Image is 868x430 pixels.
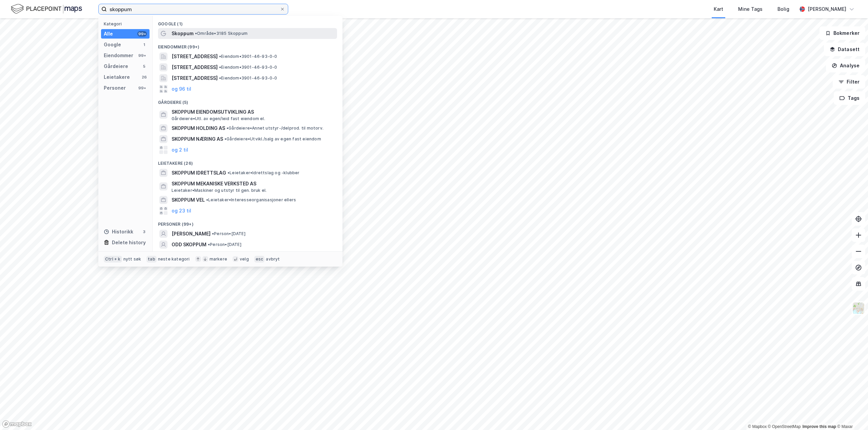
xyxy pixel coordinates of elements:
[146,256,157,263] div: tab
[153,155,342,167] div: Leietakere (26)
[219,75,277,81] span: Eiendom • 3901-46-93-0-0
[172,29,194,38] span: Skoppum
[158,256,190,262] div: neste kategori
[824,43,865,56] button: Datasett
[172,169,226,177] span: SKOPPUM IDRETTSLAG
[228,170,230,175] span: •
[172,146,188,154] button: og 2 til
[768,424,801,429] a: OpenStreetMap
[141,64,147,69] div: 5
[172,230,211,238] span: [PERSON_NAME]
[195,31,248,36] span: Område • 3185 Skoppum
[834,91,865,105] button: Tags
[153,39,342,51] div: Eiendommer (99+)
[820,26,865,40] button: Bokmerker
[208,242,241,247] span: Person • [DATE]
[137,53,147,58] div: 99+
[208,242,210,247] span: •
[240,256,249,262] div: velg
[137,85,147,91] div: 99+
[104,41,121,49] div: Google
[153,16,342,28] div: Google (1)
[748,424,767,429] a: Mapbox
[11,3,82,15] img: logo.f888ab2527a4732fd821a326f86c7f29.svg
[172,63,218,71] span: [STREET_ADDRESS]
[172,135,223,143] span: SKOPPUM NÆRING AS
[104,30,113,38] div: Alle
[210,256,227,262] div: markere
[833,75,865,89] button: Filter
[104,84,126,92] div: Personer
[803,424,836,429] a: Improve this map
[224,136,321,142] span: Gårdeiere • Utvikl./salg av egen fast eiendom
[219,75,221,81] span: •
[172,52,218,61] span: [STREET_ADDRESS]
[226,126,323,131] span: Gårdeiere • Annet utstyr-/delprod. til motorv.
[224,136,226,141] span: •
[123,256,141,262] div: nytt søk
[195,31,197,36] span: •
[172,180,334,188] span: SKOPPUM MEKANISKE VERKSTED AS
[112,239,146,247] div: Delete history
[141,74,147,80] div: 26
[172,85,191,93] button: og 96 til
[254,256,265,263] div: esc
[172,124,225,132] span: SKOPPUM HOLDING AS
[834,398,868,430] iframe: Chat Widget
[219,65,221,70] span: •
[266,256,280,262] div: avbryt
[852,302,865,315] img: Z
[141,229,147,234] div: 3
[219,54,277,59] span: Eiendom • 3901-46-93-0-0
[172,188,267,193] span: Leietaker • Maskiner og utstyr til gen. bruk el.
[834,398,868,430] div: Kontrollprogram for chat
[104,228,133,236] div: Historikk
[738,5,763,13] div: Mine Tags
[104,62,128,70] div: Gårdeiere
[219,65,277,70] span: Eiendom • 3901-46-93-0-0
[153,94,342,107] div: Gårdeiere (5)
[714,5,723,13] div: Kart
[172,241,206,249] span: ODD SKOPPUM
[226,126,229,131] span: •
[219,54,221,59] span: •
[172,108,334,116] span: SKOPPUM EIENDOMSUTVIKLING AS
[104,73,130,81] div: Leietakere
[107,4,280,14] input: Søk på adresse, matrikkel, gårdeiere, leietakere eller personer
[172,116,265,121] span: Gårdeiere • Utl. av egen/leid fast eiendom el.
[172,74,218,82] span: [STREET_ADDRESS]
[153,216,342,228] div: Personer (99+)
[137,31,147,37] div: 99+
[104,21,150,26] div: Kategori
[2,420,32,428] a: Mapbox homepage
[212,231,245,236] span: Person • [DATE]
[826,59,865,72] button: Analyse
[808,5,846,13] div: [PERSON_NAME]
[777,5,789,13] div: Bolig
[212,231,214,236] span: •
[206,197,208,202] span: •
[172,196,205,204] span: SKOPPUM VEL
[228,170,300,176] span: Leietaker • Idrettslag og -klubber
[104,51,133,60] div: Eiendommer
[206,197,296,203] span: Leietaker • Interesseorganisasjoner ellers
[104,256,122,263] div: Ctrl + k
[172,207,191,215] button: og 23 til
[141,42,147,47] div: 1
